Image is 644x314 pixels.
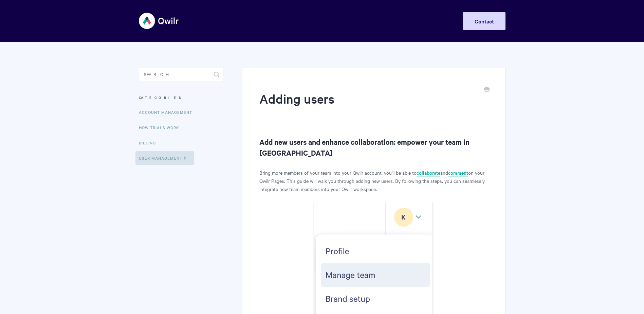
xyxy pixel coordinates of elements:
a: User Management [135,151,194,165]
a: collaborate [417,169,440,177]
h3: Categories [139,91,223,104]
a: How Trials Work [139,121,184,134]
input: Search [139,68,223,81]
a: Billing [139,136,161,150]
p: Bring more members of your team into your Qwilr account, you'll be able to and on your Qwilr Page... [259,169,488,193]
a: Contact [463,12,505,30]
h1: Adding users [259,90,478,119]
a: Account Management [139,105,197,119]
a: comment [448,169,468,177]
a: Print this Article [484,86,490,93]
img: Qwilr Help Center [139,8,179,34]
h2: Add new users and enhance collaboration: empower your team in [GEOGRAPHIC_DATA] [259,136,488,158]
